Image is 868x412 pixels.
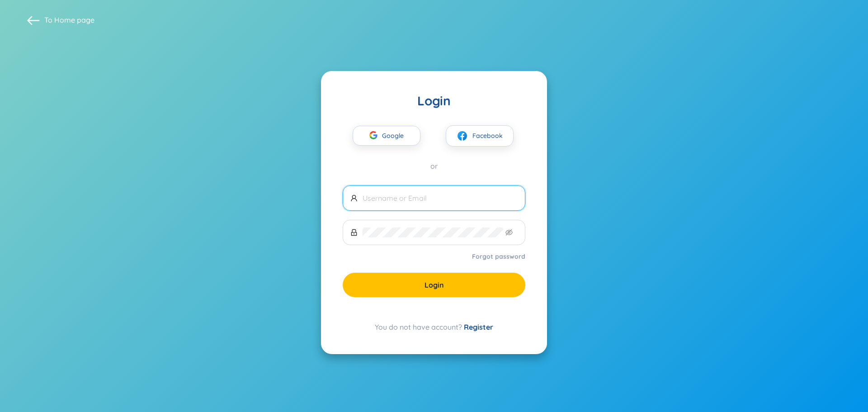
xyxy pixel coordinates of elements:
[54,15,94,24] a: Home page
[350,194,358,202] span: user
[44,15,94,25] span: To
[464,322,493,331] a: Register
[363,193,518,203] input: Username or Email
[505,229,513,236] span: eye-invisible
[343,93,525,109] div: Login
[472,131,503,141] span: Facebook
[343,273,525,297] button: Login
[425,280,444,290] span: Login
[350,229,358,236] span: lock
[472,252,525,261] a: Forgot password
[343,161,525,171] div: or
[446,125,514,147] button: facebookFacebook
[457,130,468,142] img: facebook
[343,322,525,332] div: You do not have account?
[382,126,408,145] span: Google
[353,126,420,146] button: Google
